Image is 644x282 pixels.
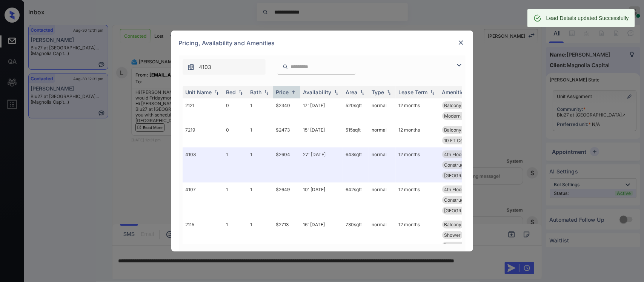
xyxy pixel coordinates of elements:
span: 10 FT Ceiling [444,138,472,143]
td: $2604 [273,147,300,182]
td: $2340 [273,98,300,123]
td: normal [369,98,396,123]
td: 642 sqft [343,182,369,218]
td: 0 [223,123,247,147]
td: normal [369,123,396,147]
img: sorting [263,90,270,95]
td: 10' [DATE] [300,182,343,218]
span: Construction Vi... [444,162,481,168]
td: $2649 [273,182,300,218]
img: icon-zuma [187,63,195,71]
img: sorting [332,90,340,95]
td: 2121 [183,98,223,123]
td: normal [369,182,396,218]
td: 730 sqft [343,218,369,253]
td: $2713 [273,218,300,253]
div: Amenities [442,89,467,95]
td: 1 [247,123,273,147]
img: close [457,39,465,46]
td: 1 [223,218,247,253]
img: sorting [237,90,244,95]
img: sorting [429,90,436,95]
div: Unit Name [186,89,212,95]
td: 17' [DATE] [300,98,343,123]
img: icon-zuma [455,61,464,70]
td: 0 [223,98,247,123]
div: Type [372,89,384,95]
td: 643 sqft [343,147,369,182]
td: 12 months [396,182,439,218]
img: sorting [213,90,220,95]
td: normal [369,147,396,182]
img: icon-zuma [283,63,288,70]
div: Availability [303,89,332,95]
img: sorting [358,90,366,95]
td: 1 [247,182,273,218]
div: Lead Details updated Successfully [546,11,629,25]
td: 520 sqft [343,98,369,123]
span: Construction Vi... [444,197,481,203]
div: Bed [226,89,236,95]
span: 4103 [199,63,212,71]
td: 12 months [396,123,439,147]
td: normal [369,218,396,253]
td: 2115 [183,218,223,253]
td: 7219 [183,123,223,147]
td: $2473 [273,123,300,147]
div: Area [346,89,358,95]
td: 12 months [396,147,439,182]
td: 27' [DATE] [300,147,343,182]
td: 15' [DATE] [300,123,343,147]
td: 4103 [183,147,223,182]
td: 1 [247,147,273,182]
span: [GEOGRAPHIC_DATA] [444,173,491,178]
span: 4th Floor [444,187,464,192]
div: Pricing, Availability and Amenities [171,31,473,55]
td: 1 [247,218,273,253]
td: 1 [223,182,247,218]
td: 16' [DATE] [300,218,343,253]
span: Balcony [444,103,462,108]
img: sorting [385,90,393,95]
div: Lease Term [399,89,428,95]
td: 4107 [183,182,223,218]
span: Modern Interior... [444,113,481,119]
span: Balcony [444,127,462,133]
td: 1 [247,98,273,123]
span: Shower [444,232,461,238]
div: Bath [251,89,262,95]
td: 1 [223,147,247,182]
td: 515 sqft [343,123,369,147]
span: [GEOGRAPHIC_DATA] [444,243,491,248]
td: 12 months [396,218,439,253]
span: Balcony [444,222,462,227]
span: [GEOGRAPHIC_DATA] [444,208,491,213]
td: 12 months [396,98,439,123]
img: sorting [290,89,297,95]
div: Price [276,89,289,95]
span: 4th Floor [444,152,464,157]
